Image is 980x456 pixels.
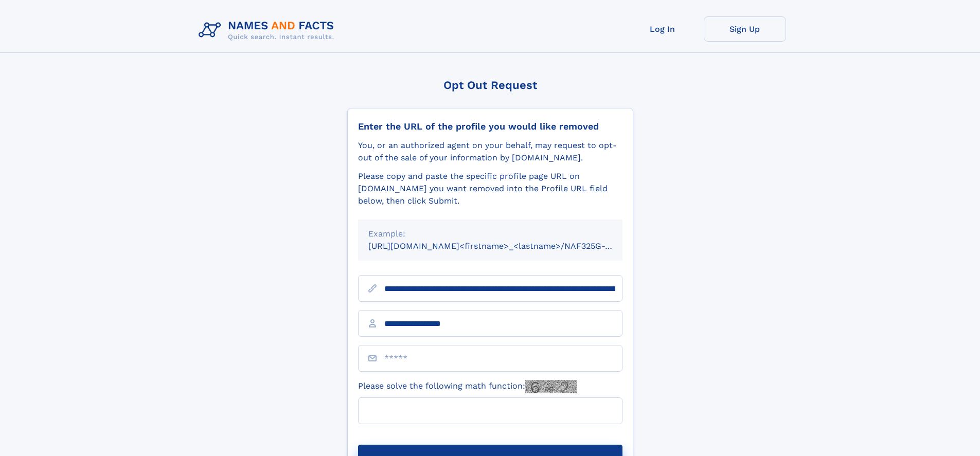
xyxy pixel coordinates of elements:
[358,139,622,164] div: You, or an authorized agent on your behalf, may request to opt-out of the sale of your informatio...
[194,16,343,44] img: Logo Names and Facts
[368,228,612,240] div: Example:
[347,79,633,92] div: Opt Out Request
[358,121,622,132] div: Enter the URL of the profile you would like removed
[621,16,704,42] a: Log In
[358,380,577,393] label: Please solve the following math function:
[368,241,642,251] small: [URL][DOMAIN_NAME]<firstname>_<lastname>/NAF325G-xxxxxxxx
[358,170,622,207] div: Please copy and paste the specific profile page URL on [DOMAIN_NAME] you want removed into the Pr...
[704,16,786,42] a: Sign Up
